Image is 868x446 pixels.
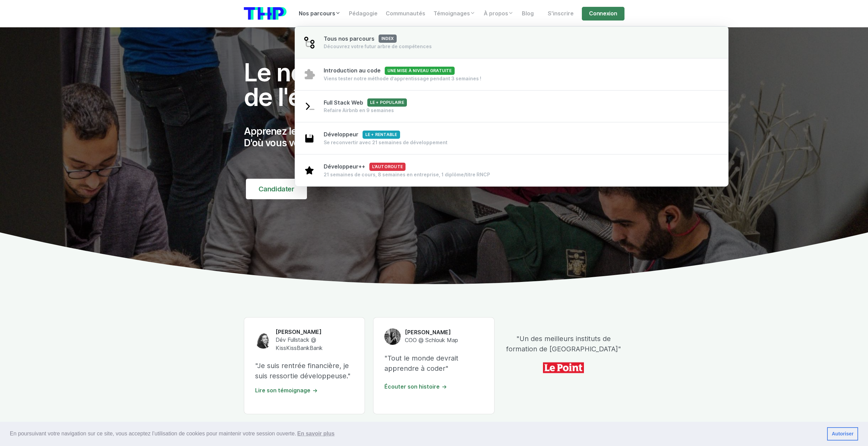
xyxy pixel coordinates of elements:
img: Melisande [384,328,401,345]
span: L'autoroute [369,163,406,171]
p: "Tout le monde devrait apprendre à coder" [384,353,483,374]
a: Communautés [382,7,429,21]
a: Tous nos parcoursindex Découvrez votre futur arbre de compétences [295,26,729,59]
a: Lire son témoignage [255,387,318,394]
p: "Un des meilleurs instituts de formation de [GEOGRAPHIC_DATA]" [503,334,624,354]
h6: [PERSON_NAME] [276,328,354,336]
span: En poursuivant votre navigation sur ce site, vous acceptez l’utilisation de cookies pour mainteni... [10,429,822,439]
span: Tous nos parcours [324,36,397,42]
p: Apprenez les compétences D'où vous voulez, en communauté. [244,126,495,149]
a: Développeur++L'autoroute 21 semaines de cours, 8 semaines en entreprise, 1 diplôme/titre RNCP [295,154,729,186]
a: À propos [480,7,518,21]
img: Claire [255,332,271,349]
span: Dév Fullstack @ KissKissBankBank [276,337,323,351]
p: "Je suis rentrée financière, je suis ressortie développeuse." [255,361,354,381]
img: save-2003ce5719e3e880618d2f866ea23079.svg [303,132,315,145]
div: Refaire Airbnb en 9 semaines [324,107,407,114]
span: Une mise à niveau gratuite [385,67,455,75]
h6: [PERSON_NAME] [405,329,458,336]
div: Se reconvertir avec 21 semaines de développement [324,139,447,146]
span: Développeur [324,131,400,138]
a: Connexion [582,7,624,21]
a: DéveloppeurLe + rentable Se reconvertir avec 21 semaines de développement [295,122,729,154]
a: Candidater [246,179,307,199]
span: Le + rentable [363,131,400,139]
img: star-1b1639e91352246008672c7d0108e8fd.svg [303,164,315,176]
img: icon [543,360,584,376]
a: Témoignages [429,7,480,21]
a: Blog [518,7,538,21]
a: dismiss cookie message [827,427,858,441]
img: puzzle-4bde4084d90f9635442e68fcf97b7805.svg [303,68,315,80]
div: 21 semaines de cours, 8 semaines en entreprise, 1 diplôme/titre RNCP [324,171,490,178]
img: terminal-92af89cfa8d47c02adae11eb3e7f907c.svg [303,100,315,112]
span: Introduction au code [324,67,455,74]
span: COO @ Schlouk Map [405,337,458,343]
img: logo [244,7,286,20]
a: Full Stack WebLe + populaire Refaire Airbnb en 9 semaines [295,90,729,123]
a: Écouter son histoire [384,383,447,390]
a: Introduction au codeUne mise à niveau gratuite Viens tester notre méthode d’apprentissage pendant... [295,58,729,91]
span: Le + populaire [367,98,407,107]
a: S'inscrire [544,7,578,21]
span: Développeur++ [324,163,406,170]
span: index [379,35,397,43]
span: Full Stack Web [324,99,407,106]
img: git-4-38d7f056ac829478e83c2c2dd81de47b.svg [303,36,315,49]
div: Découvrez votre futur arbre de compétences [324,43,432,50]
h1: Le nouveau standard de l'éducation. [244,60,495,109]
a: Pédagogie [345,7,382,21]
a: learn more about cookies [296,429,336,439]
div: Viens tester notre méthode d’apprentissage pendant 3 semaines ! [324,75,482,82]
a: Nos parcours [295,7,345,21]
